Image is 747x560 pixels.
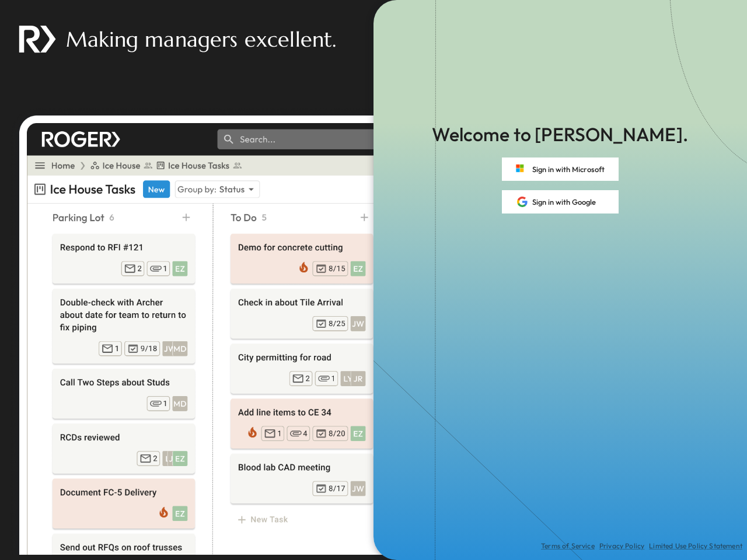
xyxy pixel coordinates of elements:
[649,541,742,551] a: Limited Use Policy Statement
[541,541,595,551] a: Terms of Service
[502,157,619,181] button: Sign in with Microsoft
[502,190,619,213] button: Sign in with Google
[66,24,336,54] p: Making managers excellent.
[599,541,644,551] a: Privacy Policy
[432,121,688,148] p: Welcome to [PERSON_NAME].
